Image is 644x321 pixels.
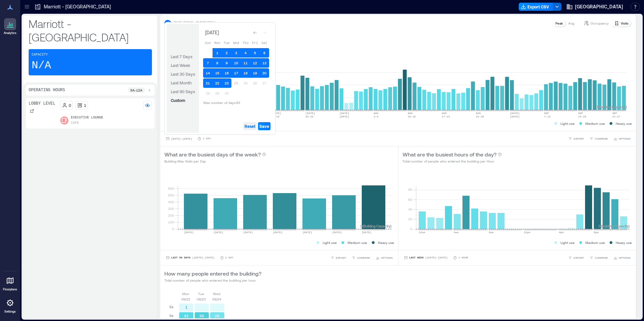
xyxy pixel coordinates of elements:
span: OPTIONS [381,256,393,260]
button: Last 90 Days [169,87,196,96]
p: Avg [568,21,574,26]
p: 5a [169,304,173,310]
span: [DATE] - [DATE] [171,137,192,140]
p: Tue [198,291,204,296]
span: Save [259,123,269,129]
text: AUG [442,112,447,115]
button: Export CSV [519,3,553,11]
p: Executive Lounge [71,115,103,120]
button: 10 [231,58,241,68]
span: Last Month [171,80,192,85]
text: [DATE] [510,115,520,118]
p: How many people entered the building? [164,270,261,278]
text: [DATE] [362,231,372,234]
tspan: 80 [408,187,412,191]
button: COMPARE [350,254,372,261]
p: Total number of people who entered the building per hour [164,278,261,283]
button: 25 [241,78,250,88]
a: Floorplans [1,273,19,293]
span: Custom [171,98,185,103]
th: Wednesday [231,38,241,47]
p: Peak [555,21,563,26]
button: Last 7 Days [169,52,194,61]
button: 8 [213,58,222,68]
button: OPTIONS [612,254,632,261]
span: Last 7 Days [171,54,192,59]
button: 14 [203,68,213,78]
a: Analytics [2,16,19,37]
button: COMPARE [588,135,609,142]
text: AUG [476,112,481,115]
text: 35 [199,314,204,318]
p: Medium use [348,240,367,245]
span: Sun [205,41,211,45]
span: Max number of days: 93 [203,101,240,105]
text: [DATE] [214,231,223,234]
p: Medium use [585,240,605,245]
text: [DATE] [305,112,315,115]
button: 19 [250,68,260,78]
a: Settings [2,295,18,316]
span: Fri [252,41,258,45]
p: Building Max Visits per Day [164,158,266,164]
p: Marriott - [GEOGRAPHIC_DATA] [44,3,111,10]
button: 5 [250,48,260,58]
span: Sat [261,41,267,45]
button: [DATE]-[DATE] [164,135,193,142]
button: 27 [260,78,269,88]
p: 1 Hour [458,256,468,260]
p: 1 Day [203,137,211,141]
span: Wed [233,41,239,45]
button: Last Month [169,79,193,87]
p: Light use [560,121,575,126]
button: 17 [231,68,241,78]
button: 3 [231,48,241,58]
text: 12am [419,231,425,234]
button: EXPORT [329,254,348,261]
text: 8am [489,231,494,234]
text: 17-23 [442,115,450,118]
tspan: 100 [168,220,174,224]
button: 29 [213,88,222,98]
p: Occupancy [590,21,609,26]
text: 8pm [594,231,599,234]
span: COMPARE [595,137,608,141]
text: 20-26 [305,115,314,118]
text: 14-20 [578,115,586,118]
p: 1 [84,103,86,108]
text: AUG [374,112,379,115]
button: [GEOGRAPHIC_DATA] [564,1,625,12]
text: SEP [612,112,617,115]
th: Friday [250,38,260,47]
span: Thu [243,41,249,45]
button: 11 [241,58,250,68]
tspan: 0 [410,227,412,231]
button: 15 [213,68,222,78]
span: OPTIONS [619,137,631,141]
p: Mon [182,291,189,296]
button: EXPORT [567,135,585,142]
span: COMPARE [357,256,370,260]
p: 09/22 [181,296,190,302]
button: OPTIONS [612,135,632,142]
button: Last 90 Days |[DATE]-[DATE] [164,254,216,261]
p: Floorplans [3,287,17,291]
p: What are the busiest hours of the day? [402,150,496,158]
tspan: 600 [168,186,174,190]
p: Heavy use [616,121,632,126]
button: COMPARE [588,254,609,261]
span: Mon [214,41,220,45]
button: 7 [203,58,213,68]
button: 4 [241,48,250,58]
span: COMPARE [595,256,608,260]
button: 18 [241,68,250,78]
p: Marriott - [GEOGRAPHIC_DATA] [29,17,152,44]
p: Light use [560,240,575,245]
p: 1 Day [225,256,233,260]
text: [DATE] [340,115,349,118]
text: [DATE] [332,231,342,234]
span: EXPORT [336,256,346,260]
span: OPTIONS [619,256,631,260]
button: 24 [231,78,241,88]
p: 09/24 [212,296,221,302]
